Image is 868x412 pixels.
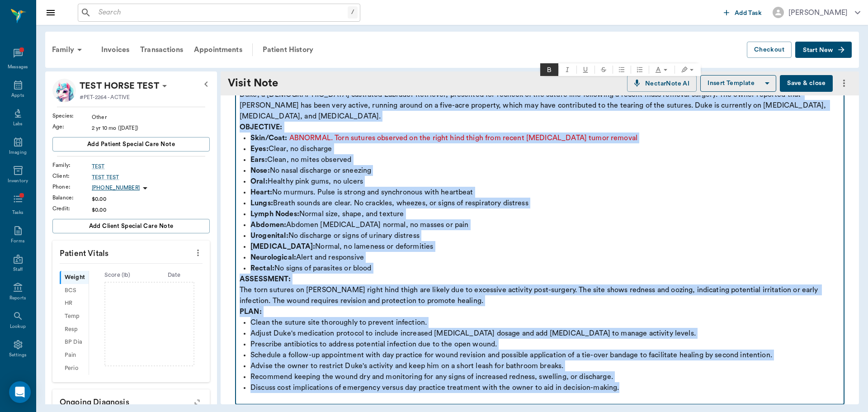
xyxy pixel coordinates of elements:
strong: [MEDICAL_DATA]: [250,243,315,250]
strong: ASSESSMENT: [240,275,291,283]
p: Clean, no mites observed [250,154,840,165]
div: Phone : [52,183,92,191]
button: Strikethrough [594,63,613,76]
button: Ordered list [631,63,649,76]
div: 2 yr 10 mo ([DATE]) [92,124,210,132]
div: Imaging [9,149,27,156]
div: Balance : [52,194,92,202]
p: No signs of parasites or blood [250,263,840,274]
span: Italic (⌃I) [558,63,576,76]
p: Normal size, shape, and texture [250,208,840,219]
p: Abdomen [MEDICAL_DATA] normal, no masses or pain [250,219,840,230]
div: Staff [13,266,23,273]
p: Recommend keeping the wound dry and monitoring for any signs of increased redness, swelling, or d... [250,371,840,382]
img: Profile Image [52,79,76,102]
strong: Urogenital: [250,232,288,239]
div: Credit : [52,204,92,213]
a: Appointments [189,39,248,61]
strong: Oral: [250,178,268,185]
div: Tasks [12,209,24,216]
span: Add patient Special Care Note [87,139,175,149]
p: Adjust Duke's medication protocol to include increased [MEDICAL_DATA] dosage and add [MEDICAL_DAT... [250,328,840,339]
div: Perio [60,362,89,375]
p: Prescribe antibiotics to address potential infection due to the open wound. [250,339,840,350]
div: Labs [13,121,23,128]
div: Date [146,271,203,279]
div: Lookup [10,323,26,330]
p: Duke, a [DEMOGRAPHIC_DATA] castrated Labrador Retriever, presented for recheck of the suture line... [240,78,840,122]
a: Patient History [257,39,319,61]
button: Add Task [720,4,765,21]
span: Bold (⌃B) [540,63,558,76]
button: Underline [576,63,594,76]
strong: Lungs: [250,199,273,207]
div: Reports [9,295,26,302]
strong: Eyes: [250,145,269,152]
div: HR [60,297,89,310]
div: Visit Note [228,75,296,91]
button: Italic [558,63,576,76]
div: Temp [60,310,89,323]
div: Family [47,39,90,61]
button: Checkout [747,42,792,58]
p: No discharge or signs of urinary distress [250,230,840,241]
a: TEST TEST [92,173,210,181]
button: Text highlight [675,63,701,76]
a: TEST [92,162,210,170]
p: Breath sounds are clear. No crackles, wheezes, or signs of respiratory distress [250,198,840,208]
span: Add client Special Care Note [89,221,174,231]
p: Discuss cost implications of emergency versus day practice treatment with the owner to aid in dec... [250,382,840,393]
button: Text color [649,63,675,76]
p: Normal, no lameness or deformities [250,241,840,252]
div: Resp [60,323,89,336]
p: #PET-2264 - ACTIVE [80,93,130,101]
button: [PERSON_NAME] [765,4,868,21]
span: Ordered list (⌃⇧9) [631,63,649,76]
p: Ongoing diagnosis [52,389,210,412]
span: ABNORMAL. Torn sutures observed on the right hind thigh from recent [MEDICAL_DATA] tumor removal [289,134,637,142]
p: No nasal discharge or sneezing [250,165,840,176]
div: Age : [52,123,92,131]
a: Invoices [96,39,135,61]
button: more [836,76,852,91]
div: [PERSON_NAME] [788,7,848,18]
div: Client : [52,172,92,180]
div: Other [92,113,210,121]
p: Clean the suture site thoroughly to prevent infection. [250,317,840,328]
strong: Lymph Nodes: [250,210,299,218]
div: Forms [11,238,24,245]
div: BCS [60,284,89,297]
div: Weight [60,271,89,284]
p: Advise the owner to restrict Duke's activity and keep him on a short leash for bathroom breaks. [250,360,840,371]
div: Open Intercom Messenger [9,381,31,403]
div: BP Dia [60,336,89,349]
strong: Abdomen: [250,221,286,228]
button: Start New [795,42,852,58]
div: Settings [9,352,27,359]
div: Inventory [8,178,28,185]
div: $0.00 [92,195,210,203]
span: Bulleted list (⌃⇧8) [613,63,631,76]
p: Patient Vitals [52,241,210,263]
button: Insert Template [700,75,776,92]
a: Transactions [135,39,189,61]
p: No murmurs. Pulse is strong and synchronous with heartbeat [250,187,840,198]
button: Save & close [780,75,833,92]
p: The torn sutures on [PERSON_NAME] right hind thigh are likely due to excessive activity post-surg... [240,274,840,306]
div: Score ( lb ) [89,271,146,279]
button: Add client Special Care Note [52,219,210,233]
button: Bold [540,63,558,76]
button: more [191,245,205,260]
strong: Neurological: [250,254,296,261]
span: Strikethrough (⌃D) [594,63,613,76]
strong: Skin/Coat: [250,134,288,142]
strong: PLAN: [240,308,262,315]
div: Messages [8,64,28,71]
button: Bulleted list [613,63,631,76]
strong: Ears: [250,156,267,163]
